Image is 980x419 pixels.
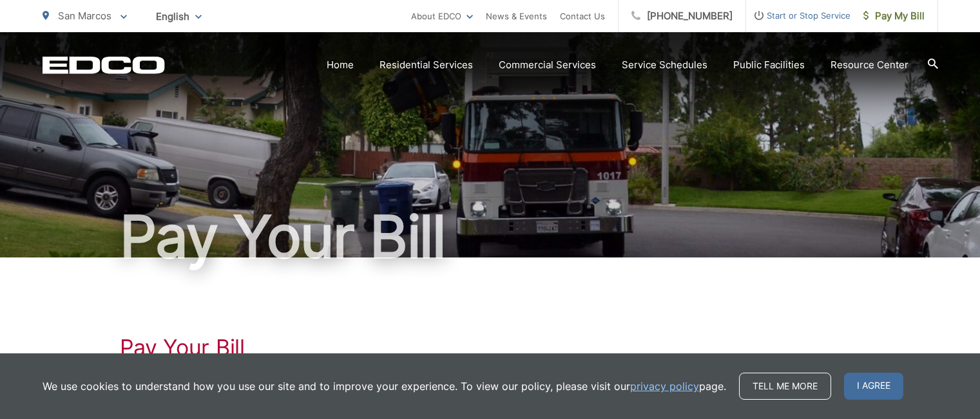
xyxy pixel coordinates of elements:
span: I agree [844,373,903,400]
a: Residential Services [380,57,473,73]
h1: Pay Your Bill [43,205,938,269]
a: Home [327,57,354,73]
a: EDCD logo. Return to the homepage. [43,56,165,74]
span: English [146,5,211,28]
a: Tell me more [739,373,831,400]
a: Public Facilities [733,57,805,73]
span: Pay My Bill [863,8,925,24]
a: Contact Us [560,8,605,24]
a: Commercial Services [499,57,596,73]
a: About EDCO [411,8,473,24]
span: San Marcos [58,10,111,22]
a: News & Events [486,8,547,24]
a: Resource Center [831,57,908,73]
a: privacy policy [630,378,699,394]
h1: Pay Your Bill [120,335,861,360]
p: We use cookies to understand how you use our site and to improve your experience. To view our pol... [43,378,726,394]
a: Service Schedules [622,57,707,73]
